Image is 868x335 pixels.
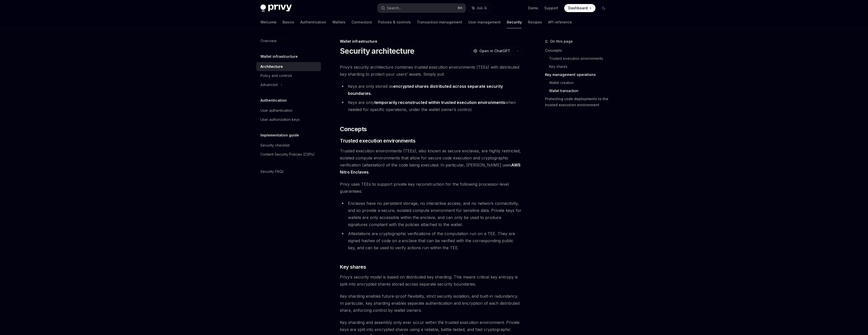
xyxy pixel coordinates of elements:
[260,142,290,148] div: Security checklist
[545,46,612,54] a: Concepts
[548,16,572,28] a: API reference
[477,6,487,11] span: Ask AI
[470,47,513,55] button: Open in ChatGPT
[468,4,491,13] button: Ask AI
[348,84,503,96] strong: encrypted shares distributed across separate security boundaries.
[300,16,326,28] a: Authentication
[256,106,321,115] a: User authentication
[600,4,608,12] button: Toggle dark mode
[260,97,287,103] h5: Authentication
[256,115,321,124] a: User authorization keys
[340,273,522,288] span: Privy’s security model is based on distributed key sharding. This means critical key entropy is s...
[340,99,522,113] li: Keys are only when needed for specific operations, under the wallet owner’s control.
[568,6,588,11] span: Dashboard
[260,16,277,28] a: Welcome
[549,54,612,63] a: Trusted execution environments
[260,169,284,175] div: Security FAQs
[374,100,505,105] strong: temporarily reconstructed within trusted execution environments
[260,53,298,60] h5: Wallet infrastructure
[340,181,522,195] span: Privy uses TEEs to support private key reconstruction for the following processor-level guarantees:
[340,230,522,251] li: Attestations are cryptographic verifications of the computation run on a TEE. They are signed has...
[260,73,292,79] div: Policy and controls
[479,48,510,53] span: Open in ChatGPT
[256,71,321,80] a: Policy and controls
[545,71,612,79] a: Key management operations
[545,95,612,109] a: Protecting code deployments to the trusted execution environment
[340,39,522,44] div: Wallet infrastructure
[417,16,462,28] a: Transaction management
[507,16,522,28] a: Security
[260,5,292,12] img: dark logo
[340,64,522,78] span: Privy’s security architecture combines trusted execution environments (TEEs) with distributed key...
[468,16,501,28] a: User management
[260,117,300,123] div: User authorization keys
[340,83,522,97] li: Keys are only stored as
[378,16,411,28] a: Policies & controls
[550,38,573,44] span: On this page
[340,137,415,144] span: Trusted execution environments
[340,46,414,55] h1: Security architecture
[260,82,278,88] div: Advanced
[256,167,321,176] a: Security FAQs
[549,87,612,95] a: Wallet transaction
[260,132,299,138] h5: Implementation guide
[260,107,292,114] div: User authentication
[332,16,345,28] a: Wallets
[260,151,315,157] div: Content Security Policies (CSPs)
[549,79,612,87] a: Wallet creation
[256,36,321,45] a: Overview
[283,16,294,28] a: Basics
[340,263,366,270] span: Key shares
[351,16,372,28] a: Connectors
[457,6,463,10] span: ⌘ K
[340,200,522,228] li: Enclaves have no persistent storage, no interactive access, and no network connectivity, and so p...
[377,4,466,13] button: Search...⌘K
[260,64,283,70] div: Architecture
[260,38,277,44] div: Overview
[340,293,522,314] span: Key sharding enables future-proof flexibility, strict security isolation, and built-in redundancy...
[256,141,321,150] a: Security checklist
[564,4,595,12] a: Dashboard
[528,6,538,11] a: Demo
[340,125,367,133] span: Concepts
[387,5,401,11] div: Search...
[340,147,522,176] span: Trusted execution environments (TEEs), also known as secure enclaves, are highly restricted, isol...
[544,6,558,11] a: Support
[256,62,321,71] a: Architecture
[549,63,612,71] a: Key shares
[256,150,321,159] a: Content Security Policies (CSPs)
[528,16,542,28] a: Recipes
